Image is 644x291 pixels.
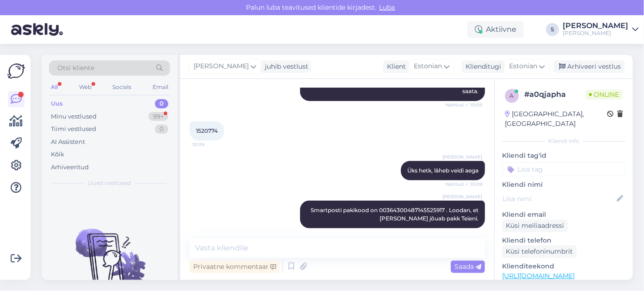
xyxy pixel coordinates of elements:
[546,23,559,36] div: S
[442,154,482,160] span: [PERSON_NAME]
[510,92,514,99] span: a
[454,262,481,271] span: Saada
[502,137,626,145] div: Kliendi info
[502,245,577,258] div: Küsi telefoninumbrit
[190,261,280,273] div: Privaatne kommentaar
[148,112,168,121] div: 99+
[503,194,615,204] input: Lisa nimi
[88,179,131,187] span: Uued vestlused
[407,167,478,174] span: Üks hetk, läheb veidi aega
[553,60,625,73] div: Arhiveeri vestlus
[414,61,442,71] span: Estonian
[51,137,85,147] div: AI Assistent
[110,81,133,93] div: Socials
[509,61,537,71] span: Estonian
[502,261,626,271] p: Klienditeekond
[446,181,482,188] span: Nähtud ✓ 10:09
[502,210,626,220] p: Kliendi email
[467,21,524,38] div: Aktiivne
[155,99,168,108] div: 0
[57,63,94,73] span: Otsi kliente
[49,81,60,93] div: All
[7,62,25,80] img: Askly Logo
[563,22,628,30] div: [PERSON_NAME]
[51,112,97,121] div: Minu vestlused
[51,150,64,159] div: Kõik
[151,81,170,93] div: Email
[502,151,626,160] p: Kliendi tag'id
[524,89,585,100] div: # a0qjapha
[196,127,218,134] span: 1520774
[442,193,482,200] span: [PERSON_NAME]
[447,229,482,236] span: Nähtud ✓ 10:12
[502,272,575,280] a: [URL][DOMAIN_NAME]
[261,62,308,71] div: juhib vestlust
[77,81,93,93] div: Web
[585,89,623,100] span: Online
[155,125,168,134] div: 0
[446,101,482,108] span: Nähtud ✓ 10:09
[383,62,406,71] div: Klient
[51,125,96,134] div: Tiimi vestlused
[194,61,249,71] span: [PERSON_NAME]
[502,220,568,232] div: Küsi meiliaadressi
[502,180,626,190] p: Kliendi nimi
[563,22,638,37] a: [PERSON_NAME][PERSON_NAME]
[377,3,398,12] span: Luba
[502,236,626,245] p: Kliendi telefon
[563,30,628,37] div: [PERSON_NAME]
[505,109,607,129] div: [GEOGRAPHIC_DATA], [GEOGRAPHIC_DATA]
[311,207,480,222] span: Smartposti pakikood on 00364300487145525917 . Loodan, et [PERSON_NAME] jõuab pakk Teieni.
[51,99,63,108] div: Uus
[51,163,89,172] div: Arhiveeritud
[502,162,626,176] input: Lisa tag
[192,141,227,148] span: 10:09
[462,62,501,71] div: Klienditugi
